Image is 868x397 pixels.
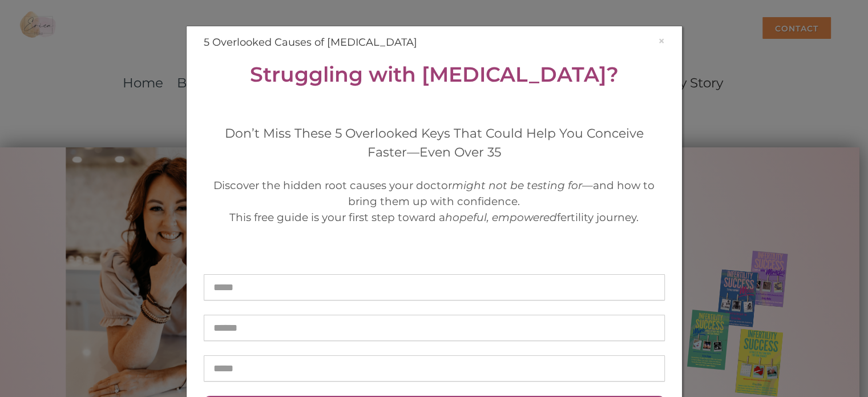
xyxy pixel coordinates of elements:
button: × [658,35,665,47]
em: might not be testing for [452,179,582,192]
div: Discover the hidden root causes your doctor —and how to bring them up with confidence. [204,178,665,210]
span: Don’t Miss These 5 Overlooked Keys That Could Help You Conceive Faster—Even Over 35 [225,126,644,160]
strong: Struggling with [MEDICAL_DATA]? [250,62,619,87]
em: hopeful, empowered [445,211,557,224]
div: This free guide is your first step toward a fertility journey. [204,210,665,226]
h4: 5 Overlooked Causes of [MEDICAL_DATA] [204,35,665,50]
